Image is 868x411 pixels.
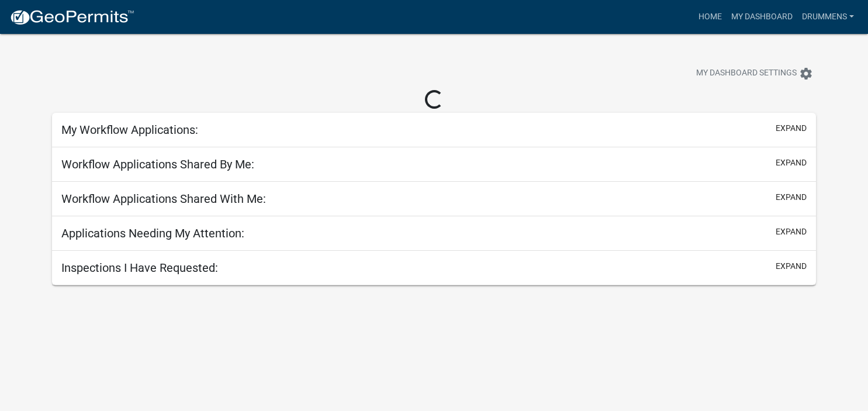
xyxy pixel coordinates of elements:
[776,122,807,134] button: expand
[61,226,244,240] h5: Applications Needing My Attention:
[687,62,822,85] button: My Dashboard Settingssettings
[776,157,807,169] button: expand
[61,123,198,137] h5: My Workflow Applications:
[776,191,807,203] button: expand
[694,6,727,28] a: Home
[696,67,797,81] span: My Dashboard Settings
[61,261,218,275] h5: Inspections I Have Requested:
[727,6,797,28] a: My Dashboard
[61,157,254,171] h5: Workflow Applications Shared By Me:
[797,6,859,28] a: DRummens
[61,192,266,206] h5: Workflow Applications Shared With Me:
[799,67,813,81] i: settings
[776,260,807,272] button: expand
[776,226,807,238] button: expand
